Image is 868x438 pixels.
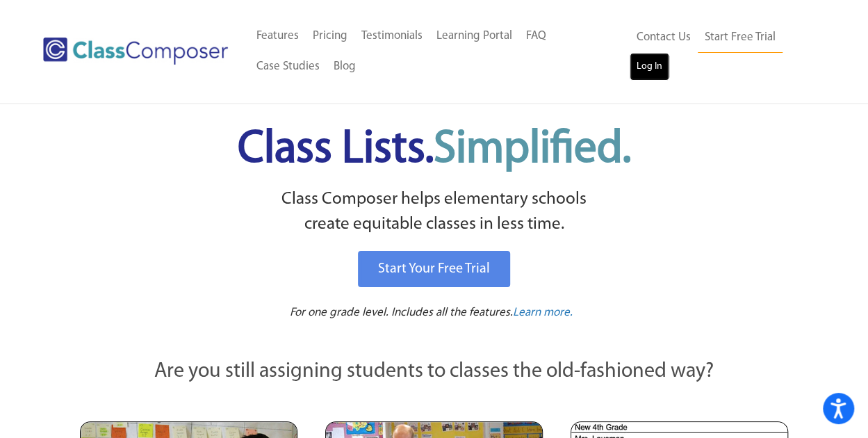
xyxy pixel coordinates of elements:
a: Log In [630,53,669,81]
span: Class Lists. [238,127,631,172]
a: Start Free Trial [698,22,783,54]
span: Learn more. [513,307,573,318]
a: Pricing [305,21,354,51]
a: Testimonials [354,21,429,51]
span: For one grade level. Includes all the features. [290,307,513,318]
a: Features [249,21,305,51]
a: FAQ [518,21,552,51]
p: Are you still assigning students to classes the old-fashioned way? [80,357,789,387]
img: Class Composer [43,38,228,65]
nav: Header Menu [249,21,629,82]
a: Learning Portal [429,21,518,51]
a: Case Studies [249,51,326,82]
p: Class Composer helps elementary schools create equitable classes in less time. [78,187,791,238]
span: Simplified. [434,127,631,172]
a: Blog [326,51,362,82]
a: Start Your Free Trial [358,251,510,287]
a: Learn more. [513,305,573,322]
a: Contact Us [630,22,698,53]
nav: Header Menu [630,22,814,81]
span: Start Your Free Trial [378,262,490,276]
